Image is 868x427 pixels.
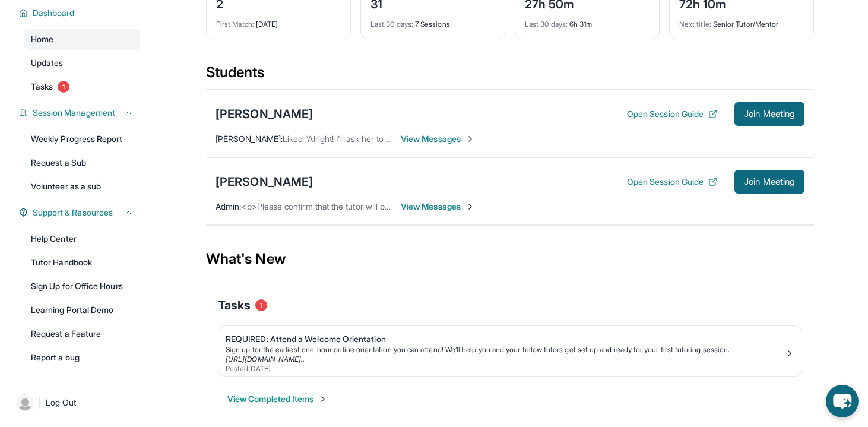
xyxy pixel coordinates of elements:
span: Next title : [679,20,711,29]
a: |Log Out [12,390,140,416]
span: First Match : [216,20,254,29]
span: Support & Resources [33,207,113,219]
span: [PERSON_NAME] : [216,134,283,144]
div: [DATE] [216,12,341,29]
img: Chevron-Right [465,134,475,144]
button: Join Meeting [734,170,804,194]
a: Volunteer as a sub [24,176,140,197]
a: Sign Up for Office Hours [24,276,140,297]
a: Weekly Progress Report [24,128,140,150]
a: Updates [24,52,140,74]
span: Tasks [31,81,53,93]
span: <p>Please confirm that the tutor will be able to attend your first assigned meeting time before j... [241,201,670,211]
span: Liked “Alright! I'll ask her to think of an example problem and we can go from there! Thank you s... [283,134,740,144]
img: user-img [17,394,33,411]
a: REQUIRED: Attend a Welcome OrientationSign up for the earliest one-hour online orientation you ca... [218,326,802,376]
a: Report a bug [24,347,140,368]
a: [URL][DOMAIN_NAME].. [226,355,305,363]
span: Last 30 days : [525,20,568,29]
div: Posted [DATE] [226,364,785,374]
span: Log Out [46,397,77,409]
button: Join Meeting [734,102,804,126]
span: Home [31,33,53,45]
span: View Messages [401,201,475,213]
button: Open Session Guide [627,108,718,120]
a: Tutor Handbook [24,252,140,273]
span: 1 [58,81,69,93]
div: 6h 31m [525,12,650,29]
a: Request a Feature [24,323,140,344]
button: Dashboard [28,7,133,19]
span: Tasks [218,297,251,314]
div: What's New [206,233,814,285]
span: Session Management [33,107,115,119]
button: chat-button [826,385,859,417]
button: Support & Resources [28,207,133,219]
button: View Completed Items [227,393,328,405]
span: Last 30 days : [370,20,413,29]
span: Join Meeting [744,178,795,185]
span: Admin : [216,201,241,211]
div: REQUIRED: Attend a Welcome Orientation [226,333,785,345]
span: Dashboard [33,7,75,19]
div: [PERSON_NAME] [216,106,313,122]
span: 1 [255,299,267,311]
div: 7 Sessions [370,12,495,29]
span: Join Meeting [744,110,795,118]
div: [PERSON_NAME] [216,173,313,190]
img: Chevron-Right [465,202,475,211]
span: | [38,396,41,410]
div: Senior Tutor/Mentor [679,12,804,29]
a: Learning Portal Demo [24,299,140,321]
a: Help Center [24,228,140,249]
div: Students [206,63,814,89]
a: Tasks1 [24,76,140,97]
a: Home [24,29,140,50]
button: Session Management [28,107,133,119]
a: Request a Sub [24,152,140,173]
div: Sign up for the earliest one-hour online orientation you can attend! We’ll help you and your fell... [226,345,785,355]
span: Updates [31,57,64,69]
button: Open Session Guide [627,176,718,188]
span: View Messages [401,133,475,145]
